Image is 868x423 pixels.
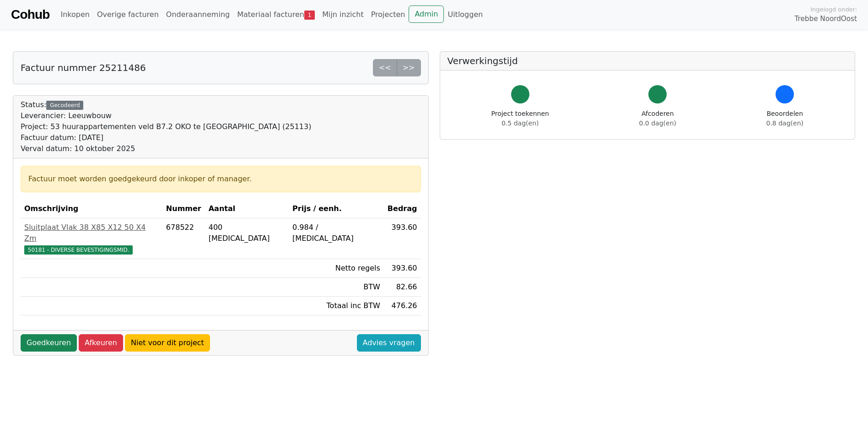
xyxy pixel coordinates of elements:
[491,109,549,128] div: Project toekennen
[384,218,421,259] td: 393.60
[289,297,384,315] td: Totaal inc BTW
[289,278,384,297] td: BTW
[24,245,133,255] span: 50181 - DIVERSE BEVESTIGINGSMID.
[21,132,311,143] div: Factuur datum: [DATE]
[162,200,205,218] th: Nummer
[21,121,311,132] div: Project: 53 huurappartementen veld B7.2 OKO te [GEOGRAPHIC_DATA] (25113)
[233,5,318,24] a: Materiaal facturen1
[501,119,539,127] span: 0.5 dag(en)
[447,55,848,66] h5: Verwerkingstijd
[810,5,857,14] span: Ingelogd onder:
[24,222,159,255] a: Sluitplaat Vlak 38 X85 X12 50 X4 Zm50181 - DIVERSE BEVESTIGINGSMID.
[292,222,380,244] div: 0.984 / [MEDICAL_DATA]
[357,334,421,352] a: Advies vragen
[384,278,421,297] td: 82.66
[21,143,311,154] div: Verval datum: 10 oktober 2025
[21,62,146,73] h5: Factuur nummer 25211486
[93,5,162,24] a: Overige facturen
[209,222,285,244] div: 400 [MEDICAL_DATA]
[21,110,311,121] div: Leverancier: Leeuwbouw
[21,200,162,218] th: Omschrijving
[28,174,413,184] div: Factuur moet worden goedgekeurd door inkoper of manager.
[289,259,384,278] td: Netto regels
[766,109,803,128] div: Beoordelen
[162,5,233,24] a: Onderaanneming
[11,4,49,26] a: Cohub
[24,222,159,244] div: Sluitplaat Vlak 38 X85 X12 50 X4 Zm
[46,101,83,110] div: Gecodeerd
[766,119,803,127] span: 0.8 dag(en)
[639,109,676,128] div: Afcoderen
[125,334,210,352] a: Niet voor dit project
[409,5,444,23] a: Admin
[205,200,289,218] th: Aantal
[384,259,421,278] td: 393.60
[318,5,367,24] a: Mijn inzicht
[21,334,77,352] a: Goedkeuren
[795,14,857,24] span: Trebbe NoordOost
[639,119,676,127] span: 0.0 dag(en)
[444,5,486,24] a: Uitloggen
[57,5,93,24] a: Inkopen
[21,99,311,154] div: Status:
[367,5,409,24] a: Projecten
[384,200,421,218] th: Bedrag
[79,334,123,352] a: Afkeuren
[162,218,205,259] td: 678522
[304,11,315,20] span: 1
[384,297,421,315] td: 476.26
[289,200,384,218] th: Prijs / eenh.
